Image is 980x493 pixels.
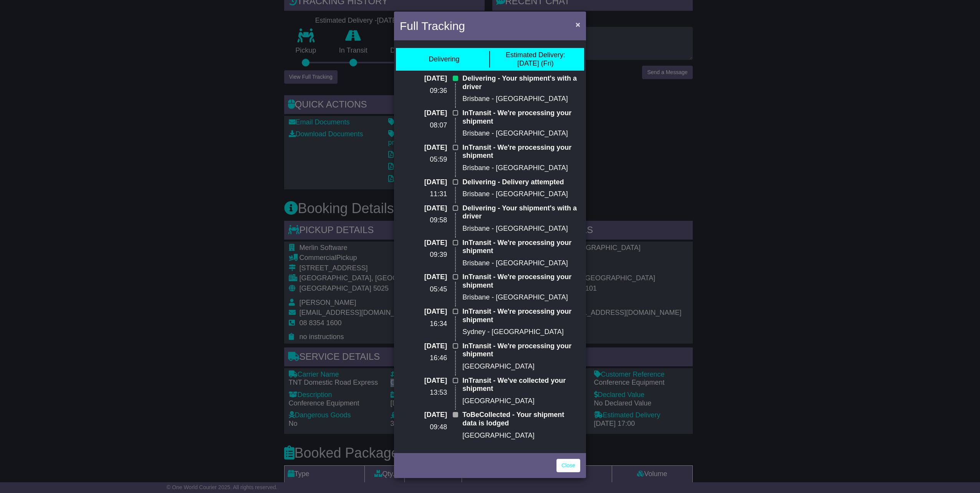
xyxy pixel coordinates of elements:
p: [DATE] [400,308,447,316]
p: 05:59 [400,156,447,164]
p: 11:31 [400,190,447,199]
p: Delivering - Delivery attempted [462,178,580,187]
p: Sydney - [GEOGRAPHIC_DATA] [462,328,580,336]
p: 05:45 [400,285,447,294]
p: InTransit - We've collected your shipment [462,377,580,393]
p: [GEOGRAPHIC_DATA] [462,432,580,440]
p: 09:39 [400,251,447,259]
p: Delivering - Your shipment's with a driver [462,204,580,221]
p: [DATE] [400,109,447,117]
p: Brisbane - [GEOGRAPHIC_DATA] [462,164,580,172]
p: [DATE] [400,178,447,187]
div: Delivering [429,55,459,64]
a: Close [556,459,580,472]
h4: Full Tracking [400,17,465,35]
button: Close [572,17,584,32]
p: Brisbane - [GEOGRAPHIC_DATA] [462,95,580,103]
p: 16:34 [400,320,447,328]
p: InTransit - We're processing your shipment [462,342,580,359]
p: [GEOGRAPHIC_DATA] [462,397,580,405]
p: InTransit - We're processing your shipment [462,308,580,324]
p: Delivering - Your shipment's with a driver [462,74,580,91]
p: [DATE] [400,273,447,281]
p: 09:58 [400,216,447,225]
p: [GEOGRAPHIC_DATA] [462,362,580,371]
p: Brisbane - [GEOGRAPHIC_DATA] [462,225,580,233]
p: InTransit - We're processing your shipment [462,239,580,255]
span: Estimated Delivery: [506,51,565,59]
p: 13:53 [400,389,447,397]
p: Brisbane - [GEOGRAPHIC_DATA] [462,293,580,302]
p: [DATE] [400,411,447,419]
p: 16:46 [400,354,447,362]
span: × [576,20,580,29]
p: Brisbane - [GEOGRAPHIC_DATA] [462,259,580,268]
p: [DATE] [400,204,447,213]
p: [DATE] [400,342,447,351]
p: ToBeCollected - Your shipment data is lodged [462,411,580,427]
p: InTransit - We're processing your shipment [462,273,580,290]
p: 08:07 [400,121,447,130]
p: [DATE] [400,377,447,385]
p: Brisbane - [GEOGRAPHIC_DATA] [462,190,580,199]
p: 09:36 [400,87,447,95]
p: InTransit - We're processing your shipment [462,144,580,160]
p: [DATE] [400,144,447,152]
p: [DATE] [400,74,447,83]
div: [DATE] (Fri) [506,51,565,68]
p: InTransit - We're processing your shipment [462,109,580,126]
p: 09:48 [400,423,447,432]
p: Brisbane - [GEOGRAPHIC_DATA] [462,129,580,138]
p: [DATE] [400,239,447,247]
